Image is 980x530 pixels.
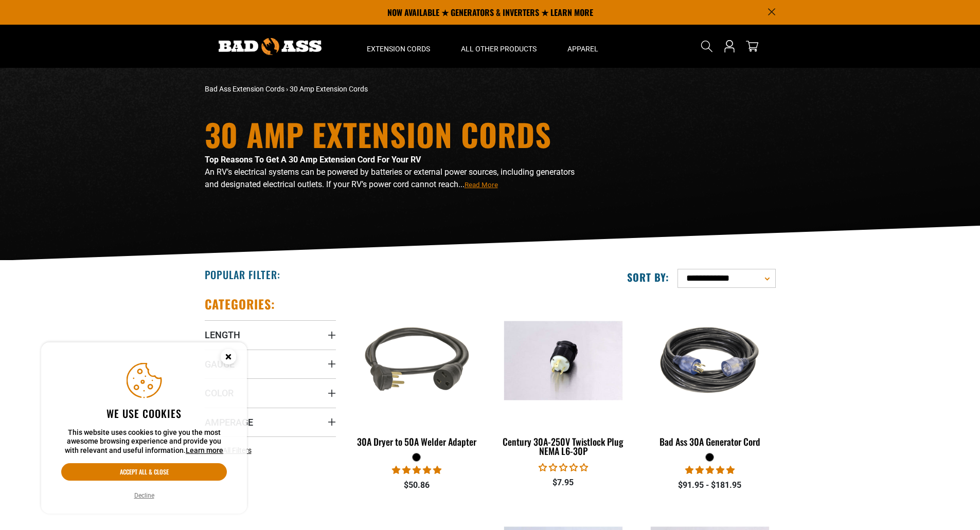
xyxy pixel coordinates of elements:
[205,296,276,312] h2: Categories:
[644,479,775,491] div: $91.95 - $181.95
[367,44,430,53] span: Extension Cords
[498,321,628,400] img: Century 30A-250V Twistlock Plug NEMA L6-30P
[497,437,629,455] div: Century 30A-250V Twistlock Plug NEMA L6-30P
[205,85,284,93] a: Bad Ass Extension Cords
[497,296,629,462] a: Century 30A-250V Twistlock Plug NEMA L6-30P Century 30A-250V Twistlock Plug NEMA L6-30P
[286,85,288,93] span: ›
[351,437,483,446] div: 30A Dryer to 50A Welder Adapter
[627,270,669,284] label: Sort by:
[205,268,280,281] h2: Popular Filter:
[41,342,247,514] aside: Cookie Consent
[497,477,629,489] div: $7.95
[131,490,157,501] button: Decline
[205,155,421,165] strong: Top Reasons To Get A 30 Amp Extension Cord For Your RV
[552,25,614,68] summary: Apparel
[699,38,715,54] summary: Search
[205,119,580,150] h1: 30 Amp Extension Cords
[205,320,336,349] summary: Length
[539,463,588,472] span: 0.00 stars
[290,85,368,93] span: 30 Amp Extension Cords
[205,166,580,191] p: An RV’s electrical systems can be powered by batteries or external power sources, including gener...
[205,329,240,341] span: Length
[205,350,336,378] summary: Gauge
[61,407,227,420] h2: We use cookies
[685,465,735,475] span: 5.00 stars
[446,25,552,68] summary: All Other Products
[61,428,227,455] p: This website uses cookies to give you the most awesome browsing experience and provide you with r...
[205,408,336,436] summary: Amperage
[186,446,223,454] a: Learn more
[352,301,482,419] img: black
[351,479,483,491] div: $50.86
[461,44,537,53] span: All Other Products
[351,25,446,68] summary: Extension Cords
[645,301,775,419] img: black
[205,84,580,95] nav: breadcrumbs
[205,378,336,407] summary: Color
[465,181,498,189] span: Read More
[219,38,322,55] img: Bad Ass Extension Cords
[351,296,483,452] a: black 30A Dryer to 50A Welder Adapter
[644,296,775,452] a: black Bad Ass 30A Generator Cord
[392,465,441,475] span: 5.00 stars
[567,44,598,53] span: Apparel
[61,463,227,481] button: Accept all & close
[644,437,775,446] div: Bad Ass 30A Generator Cord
